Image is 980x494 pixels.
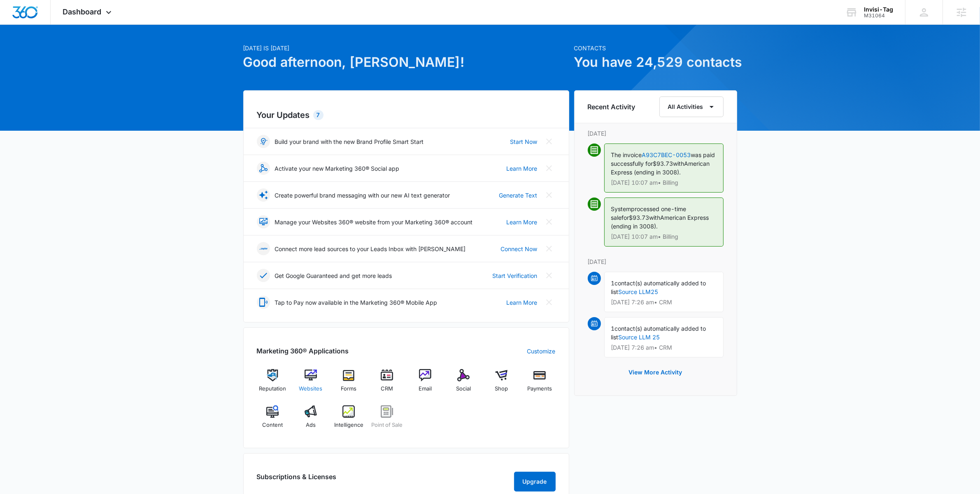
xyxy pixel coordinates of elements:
[629,214,649,221] span: $93.73
[257,109,556,121] h2: Your Updates
[622,214,629,221] span: for
[864,13,893,19] div: account id
[313,110,324,120] div: 7
[275,164,400,173] p: Activate your new Marketing 360® Social app
[588,102,635,112] h6: Recent Activity
[257,405,289,435] a: Content
[275,245,466,253] p: Connect more lead sources to your Leads Inbox with [PERSON_NAME]
[659,96,724,117] button: All Activities
[507,298,538,307] a: Learn More
[542,269,556,282] button: Close
[486,369,517,399] a: Shop
[243,44,569,52] p: [DATE] is [DATE]
[542,162,556,175] button: Close
[295,369,326,399] a: Websites
[410,369,441,399] a: Email
[257,472,337,488] h2: Subscriptions & Licenses
[611,299,717,305] p: [DATE] 7:26 am • CRM
[611,325,706,341] span: contact(s) automatically added to list
[262,421,283,429] span: Content
[381,385,393,393] span: CRM
[642,151,691,158] a: A93C7BEC-0053
[542,188,556,202] button: Close
[447,369,479,399] a: Social
[673,160,684,167] span: with
[333,405,365,435] a: Intelligence
[371,369,403,399] a: CRM
[501,245,538,253] a: Connect Now
[495,385,508,393] span: Shop
[611,280,615,287] span: 1
[653,160,673,167] span: $93.73
[295,405,326,435] a: Ads
[456,385,471,393] span: Social
[275,191,450,200] p: Create powerful brand messaging with our new AI text generator
[257,369,289,399] a: Reputation
[493,271,538,280] a: Start Verification
[275,298,438,307] p: Tap to Pay now available in the Marketing 360® Mobile App
[621,362,691,382] button: View More Activity
[334,421,363,429] span: Intelligence
[371,421,403,429] span: Point of Sale
[333,369,365,399] a: Forms
[63,7,102,16] span: Dashboard
[299,385,322,393] span: Websites
[275,218,473,226] p: Manage your Websites 360® website from your Marketing 360® account
[542,215,556,228] button: Close
[542,242,556,255] button: Close
[507,218,538,226] a: Learn More
[510,137,538,146] a: Start Now
[371,405,403,435] a: Point of Sale
[524,369,556,399] a: Payments
[588,257,724,266] p: [DATE]
[588,129,724,138] p: [DATE]
[611,280,706,295] span: contact(s) automatically added to list
[243,52,569,72] h1: Good afternoon, [PERSON_NAME]!
[527,347,556,355] a: Customize
[514,472,556,492] button: Upgrade
[611,151,642,158] span: The invoice
[275,271,392,280] p: Get Google Guaranteed and get more leads
[619,288,659,295] a: Source LLM25
[619,334,660,341] a: Source LLM 25
[611,205,687,221] span: processed one-time sale
[341,385,356,393] span: Forms
[574,52,737,72] h1: You have 24,529 contacts
[542,296,556,309] button: Close
[499,191,538,200] a: Generate Text
[574,44,737,52] p: Contacts
[259,385,286,393] span: Reputation
[542,135,556,148] button: Close
[507,164,538,173] a: Learn More
[864,6,893,13] div: account name
[306,421,316,429] span: Ads
[611,205,631,212] span: System
[649,214,661,221] span: with
[611,345,717,351] p: [DATE] 7:26 am • CRM
[275,137,424,146] p: Build your brand with the new Brand Profile Smart Start
[527,385,552,393] span: Payments
[419,385,432,393] span: Email
[611,325,615,332] span: 1
[611,234,717,240] p: [DATE] 10:07 am • Billing
[257,346,349,356] h2: Marketing 360® Applications
[611,180,717,186] p: [DATE] 10:07 am • Billing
